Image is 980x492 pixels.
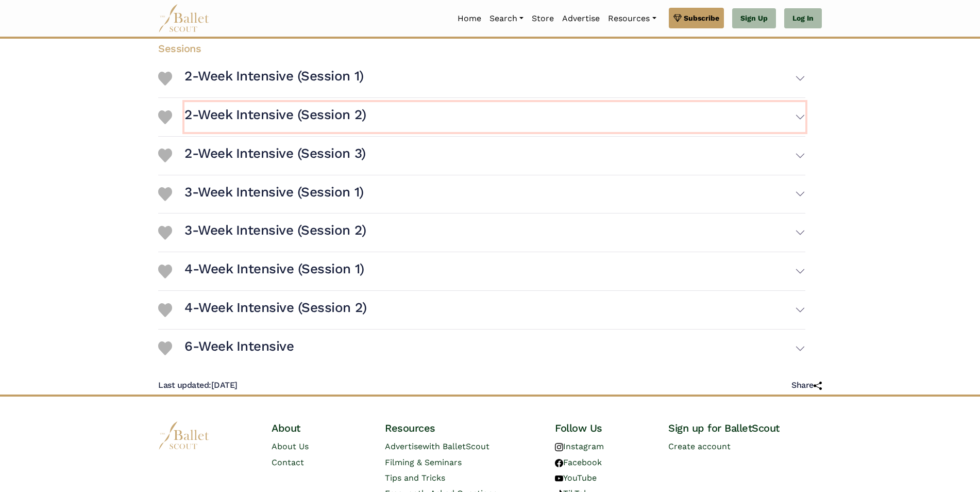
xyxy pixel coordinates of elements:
button: 3-Week Intensive (Session 1) [184,179,805,209]
h5: [DATE] [158,380,238,391]
h3: 2-Week Intensive (Session 3) [184,145,366,162]
img: Heart [158,72,172,86]
a: Home [453,8,485,29]
h4: Resources [385,421,538,435]
img: Heart [158,265,172,278]
a: Instagram [555,441,604,451]
button: 3-Week Intensive (Session 2) [184,218,805,248]
button: 2-Week Intensive (Session 1) [184,63,805,93]
h4: About [272,421,368,435]
img: Heart [158,149,172,162]
a: Store [528,8,558,29]
a: Resources [604,8,660,29]
h3: 6-Week Intensive [184,338,294,355]
h3: 4-Week Intensive (Session 2) [184,299,367,317]
a: Advertisewith BalletScout [385,441,489,451]
span: Last updated: [158,380,211,390]
a: Log In [784,8,822,29]
h5: Share [791,380,822,391]
a: Contact [272,457,304,467]
a: Tips and Tricks [385,473,445,483]
img: Heart [158,341,172,355]
button: 4-Week Intensive (Session 2) [184,295,805,325]
img: gem.svg [673,12,682,24]
button: 4-Week Intensive (Session 1) [184,256,805,286]
img: logo [158,421,210,450]
button: 2-Week Intensive (Session 2) [184,102,805,132]
a: Advertise [558,8,604,29]
h3: 2-Week Intensive (Session 2) [184,106,366,124]
h3: 3-Week Intensive (Session 1) [184,184,364,201]
a: Subscribe [669,8,724,28]
img: facebook logo [555,459,563,467]
a: Filming & Seminars [385,457,462,467]
a: Sign Up [732,8,776,29]
a: Search [485,8,528,29]
h4: Follow Us [555,421,652,435]
h3: 3-Week Intensive (Session 2) [184,222,366,239]
img: instagram logo [555,443,563,451]
a: About Us [272,441,309,451]
img: Heart [158,187,172,201]
button: 2-Week Intensive (Session 3) [184,141,805,171]
a: Facebook [555,457,602,467]
img: Heart [158,110,172,124]
h4: Sessions [150,42,814,55]
h4: Sign up for BalletScout [668,421,822,435]
a: YouTube [555,473,597,483]
img: youtube logo [555,474,563,483]
img: Heart [158,303,172,317]
span: Subscribe [684,12,719,24]
h3: 2-Week Intensive (Session 1) [184,68,364,85]
a: Create account [668,441,731,451]
img: Heart [158,226,172,240]
h3: 4-Week Intensive (Session 1) [184,260,364,278]
button: 6-Week Intensive [184,334,805,364]
span: with BalletScout [423,441,489,451]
